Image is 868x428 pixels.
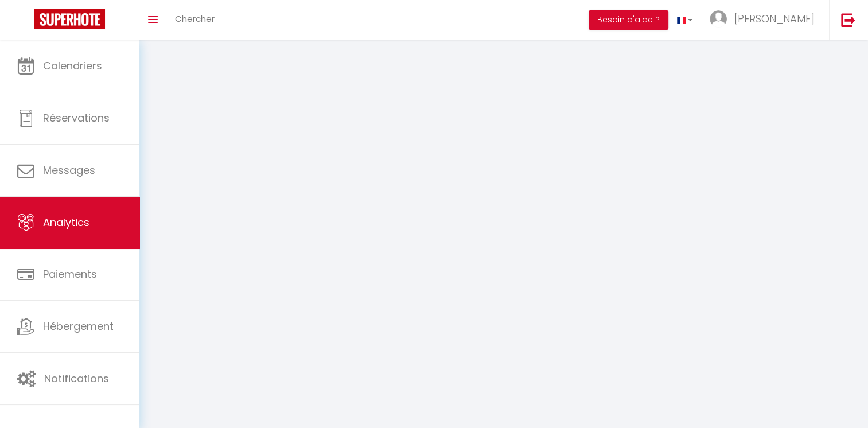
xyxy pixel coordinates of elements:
[841,13,855,27] img: logout
[175,13,215,25] span: Chercher
[43,111,110,125] span: Réservations
[43,267,97,281] span: Paiements
[44,371,109,386] span: Notifications
[43,59,102,73] span: Calendriers
[710,10,727,28] img: ...
[43,319,114,333] span: Hébergement
[9,5,44,39] button: Ouvrir le widget de chat LiveChat
[734,11,815,26] span: [PERSON_NAME]
[34,9,105,29] img: Super Booking
[43,163,95,177] span: Messages
[43,215,89,229] span: Analytics
[589,10,668,30] button: Besoin d'aide ?
[819,376,859,419] iframe: Chat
